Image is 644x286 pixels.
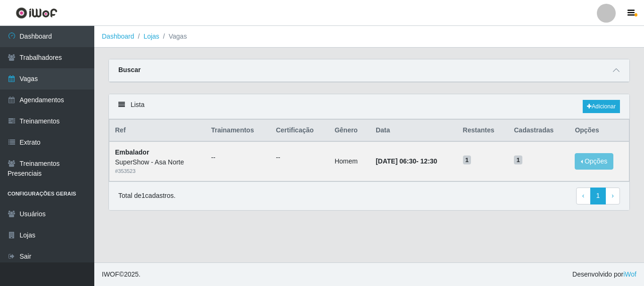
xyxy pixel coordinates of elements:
[16,7,58,19] img: CoreUI Logo
[576,188,620,204] nav: pagination
[115,167,200,175] div: # 353523
[109,94,629,119] div: Lista
[102,270,140,279] span: © 2025 .
[514,155,522,165] span: 1
[115,157,200,167] div: SuperShow - Asa Norte
[463,155,471,165] span: 1
[376,157,416,165] time: [DATE] 06:30
[572,270,636,279] span: Desenvolvido por
[569,120,629,142] th: Opções
[611,192,614,199] span: ›
[115,148,149,156] strong: Embalador
[508,120,569,142] th: Cadastradas
[575,153,613,170] button: Opções
[376,157,437,165] strong: -
[94,26,644,48] nav: breadcrumb
[457,120,509,142] th: Restantes
[623,270,636,278] a: iWof
[582,192,585,199] span: ‹
[270,120,329,142] th: Certificação
[211,153,265,163] ul: --
[421,157,438,165] time: 12:30
[102,270,119,278] span: IWOF
[590,188,606,204] a: 1
[109,120,206,142] th: Ref
[206,120,271,142] th: Trainamentos
[370,120,457,142] th: Data
[605,188,620,204] a: Next
[329,141,370,181] td: Homem
[576,188,591,204] a: Previous
[276,153,323,163] ul: --
[329,120,370,142] th: Gênero
[102,33,134,40] a: Dashboard
[143,33,159,40] a: Lojas
[583,100,620,113] a: Adicionar
[118,66,140,74] strong: Buscar
[118,191,175,201] p: Total de 1 cadastros.
[159,32,187,41] li: Vagas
